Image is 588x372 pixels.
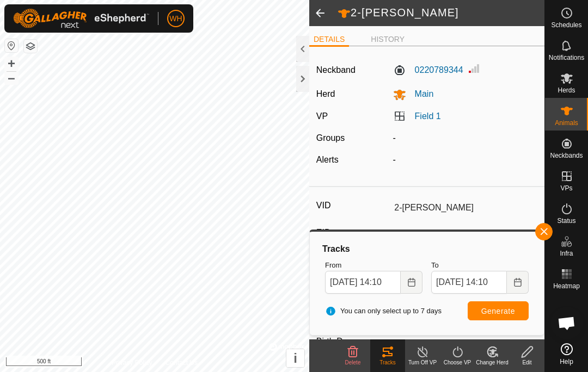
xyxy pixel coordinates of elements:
span: Help [560,358,573,365]
a: Field 1 [415,111,441,121]
a: Help [545,339,588,369]
label: Neckband [316,64,356,77]
div: Tracks [321,243,533,256]
span: i [293,351,297,365]
li: HISTORY [366,34,409,45]
button: Reset Map [5,39,18,52]
span: Status [557,218,575,224]
span: WH [169,13,182,24]
div: - [389,132,542,145]
label: 0220789344 [393,64,463,77]
h2: 2-[PERSON_NAME] [338,6,544,20]
span: Schedules [551,22,581,28]
button: – [5,71,18,84]
li: DETAILS [309,34,349,47]
div: Change Herd [475,358,510,367]
label: Groups [316,133,345,142]
a: Privacy Policy [112,358,152,368]
a: Contact Us [166,358,198,368]
span: Animals [555,120,578,126]
span: Main [406,89,434,98]
button: Choose Date [507,271,529,294]
button: Map Layers [24,40,37,53]
span: Delete [345,359,361,365]
span: VPs [560,185,572,191]
span: You can only select up to 7 days [325,306,442,317]
span: Heatmap [553,283,580,289]
label: VP [316,111,328,121]
span: Infra [560,250,573,257]
label: From [325,260,422,271]
label: VID [316,199,390,213]
button: Generate [468,301,529,320]
img: Signal strength [468,62,481,75]
button: Choose Date [401,271,422,294]
div: Tracks [370,358,405,367]
span: Generate [481,307,515,315]
button: i [286,349,304,367]
div: Turn Off VP [405,358,440,367]
label: Herd [316,89,335,98]
span: Notifications [549,54,584,61]
span: Herds [558,87,575,94]
span: Neckbands [550,152,583,159]
div: Choose VP [440,358,475,367]
button: + [5,57,18,70]
div: - [389,153,542,166]
img: Gallagher Logo [13,9,149,28]
label: Alerts [316,155,339,164]
label: To [431,260,529,271]
div: Open chat [550,307,583,339]
label: EID [316,226,390,240]
div: Edit [510,358,544,367]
